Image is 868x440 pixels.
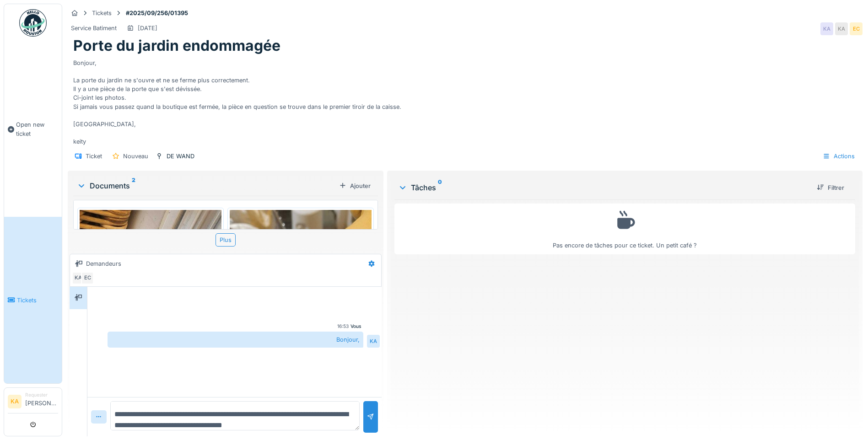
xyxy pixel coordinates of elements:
[92,9,112,17] div: Tickets
[17,296,58,305] span: Tickets
[4,217,62,383] a: Tickets
[25,392,58,398] div: Requester
[86,152,102,161] div: Ticket
[813,182,848,194] div: Filtrer
[819,150,859,163] div: Actions
[138,24,157,32] div: [DATE]
[25,392,58,411] li: [PERSON_NAME]
[4,42,62,217] a: Open new ticket
[73,55,857,146] div: Bonjour, La porte du jardin ne s'ouvre et ne se ferme plus correctement. Il y a une pièce de la p...
[400,208,849,250] div: Pas encore de tâches pour ce ticket. Un petit café ?
[8,392,58,413] a: KA Requester[PERSON_NAME]
[167,152,194,161] div: DE WAND
[73,37,280,54] h1: Porte du jardin endommagée
[71,24,117,32] div: Service Batiment
[438,182,442,193] sup: 0
[132,180,135,191] sup: 2
[72,272,85,284] div: KA
[19,9,47,37] img: Badge_color-CXgf-gQk.svg
[398,182,809,193] div: Tâches
[216,233,236,247] div: Plus
[86,259,121,268] div: Demandeurs
[77,180,335,191] div: Documents
[16,120,58,138] span: Open new ticket
[835,22,848,35] div: KA
[367,335,380,348] div: KA
[122,9,192,17] strong: #2025/09/256/01395
[108,332,363,348] div: Bonjour,
[81,272,94,284] div: EC
[123,152,148,161] div: Nouveau
[820,22,833,35] div: KA
[850,22,863,35] div: EC
[350,323,361,330] div: Vous
[8,395,22,408] li: KA
[337,323,349,330] div: 16:53
[335,180,374,192] div: Ajouter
